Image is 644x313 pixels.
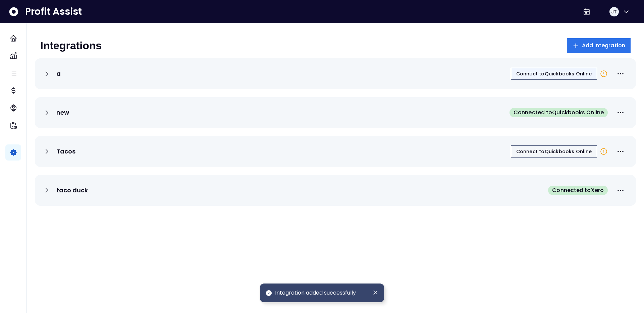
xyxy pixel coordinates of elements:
[613,183,628,198] button: More options
[582,42,626,50] span: Add Integration
[372,289,379,296] button: Dismiss
[552,186,604,194] span: Connected to Xero
[516,148,592,155] span: Connect to Quickbooks Online
[511,68,597,80] button: Connect toQuickbooks Online
[56,147,75,155] p: Tacos
[516,70,592,77] span: Connect to Quickbooks Online
[25,6,82,18] span: Profit Assist
[511,145,597,158] button: Connect toQuickbooks Online
[56,109,69,117] p: new
[56,186,88,194] p: taco duck
[613,105,628,120] button: More options
[613,66,628,81] button: More options
[275,289,356,297] span: Integration added successfully
[613,144,628,159] button: More options
[567,38,631,53] button: Add Integration
[56,70,61,78] p: a
[40,39,102,52] p: Integrations
[611,8,617,15] span: JT
[514,109,604,117] span: Connected to Quickbooks Online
